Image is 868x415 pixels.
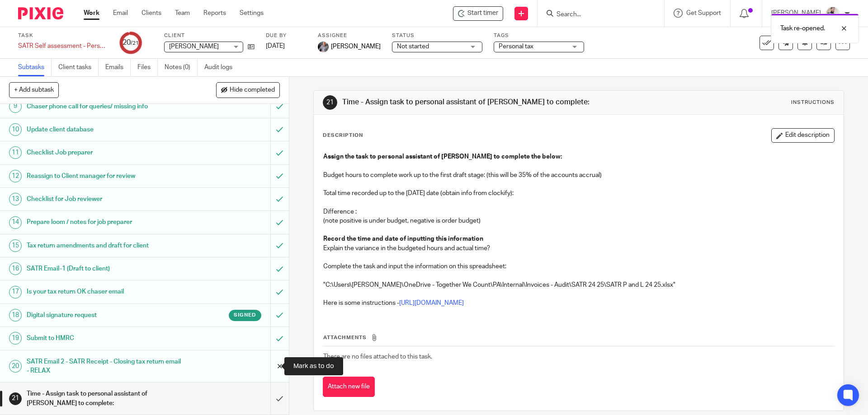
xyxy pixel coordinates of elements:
[323,216,834,225] p: (note positive is under budget, negative is order budget)
[27,215,183,229] h1: Prepare loom / notes for job preparer
[826,6,840,21] img: Pixie%2002.jpg
[142,9,161,18] a: Clients
[216,82,280,98] button: Hide completed
[27,169,183,183] h1: Reassign to Client manager for review
[27,239,183,252] h1: Tax return amendments and draft for client
[27,262,183,275] h1: SATR Email-1 (Draft to client)
[780,24,825,33] p: Task re-opened.
[397,43,429,50] span: Not started
[230,87,275,94] span: Hide completed
[18,7,63,19] img: Pixie
[323,207,834,216] p: Difference :
[323,171,834,180] p: Budget hours to complete work up to the first draft stage: (this will be 35% of the accounts accr...
[399,300,464,306] a: [URL][DOMAIN_NAME]
[323,189,834,198] p: Total time recorded up to the [DATE] date (obtain info from clockify):
[9,82,59,98] button: + Add subtask
[27,192,183,206] h1: Checklist for Job reviewer
[169,43,219,50] span: [PERSON_NAME]
[9,193,22,205] div: 13
[318,32,381,39] label: Assignee
[27,285,183,298] h1: Is your tax return OK chaser email
[240,9,264,18] a: Settings
[9,309,22,322] div: 18
[323,244,834,253] p: Explain the variance in the budgeted hours and actual time?
[453,6,503,21] div: Lee Davies - SATR Self assessment - Personal tax return 24/25
[113,9,128,18] a: Email
[9,123,22,136] div: 10
[9,216,22,229] div: 14
[9,146,22,159] div: 11
[123,37,139,48] div: 20
[27,100,183,113] h1: Chaser phone call for queries/ missing info
[318,42,329,52] img: -%20%20-%20studio@ingrained.co.uk%20for%20%20-20220223%20at%20101413%20-%201W1A2026.jpg
[9,360,22,373] div: 20
[58,59,99,76] a: Client tasks
[323,377,375,397] button: Attach new file
[323,280,834,289] p: "C:\Users\[PERSON_NAME]\OneDrive - Together We Count\PA\Internal\Invoices - Audit\SATR 24 25\SATR...
[18,42,108,51] div: SATR Self assessment - Personal tax return 24/25
[9,392,22,405] div: 21
[323,354,432,360] span: There are no files attached to this task.
[204,59,239,76] a: Audit logs
[18,59,52,76] a: Subtasks
[164,32,255,39] label: Client
[323,236,483,242] strong: Record the time and date of inputting this information
[9,100,22,113] div: 9
[27,308,183,322] h1: Digital signature request
[392,32,482,39] label: Status
[84,9,99,18] a: Work
[203,9,226,18] a: Reports
[234,311,256,319] span: Signed
[266,43,285,49] span: [DATE]
[9,286,22,298] div: 17
[791,99,835,106] div: Instructions
[771,128,835,143] button: Edit description
[27,355,183,378] h1: SATR Email 2 - SATR Receipt - Closing tax return email - RELAX
[266,32,307,39] label: Due by
[27,146,183,159] h1: Checklist Job preparer
[323,154,562,160] strong: Assign the task to personal assistant of [PERSON_NAME] to complete the below:
[27,387,183,410] h1: Time - Assign task to personal assistant of [PERSON_NAME] to complete:
[27,123,183,136] h1: Update client database
[9,170,22,182] div: 12
[131,41,139,46] small: /21
[9,262,22,275] div: 16
[331,42,381,51] span: [PERSON_NAME]
[323,335,367,340] span: Attachments
[175,9,190,18] a: Team
[9,332,22,345] div: 19
[323,132,363,139] p: Description
[27,331,183,345] h1: Submit to HMRC
[137,59,158,76] a: Files
[342,98,598,107] h1: Time - Assign task to personal assistant of [PERSON_NAME] to complete:
[105,59,131,76] a: Emails
[323,298,834,308] p: Here is some instructions -
[18,32,108,39] label: Task
[323,262,834,271] p: Complete the task and input the information on this spreadsheet:
[323,95,337,110] div: 21
[165,59,198,76] a: Notes (0)
[9,239,22,252] div: 15
[499,43,533,50] span: Personal tax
